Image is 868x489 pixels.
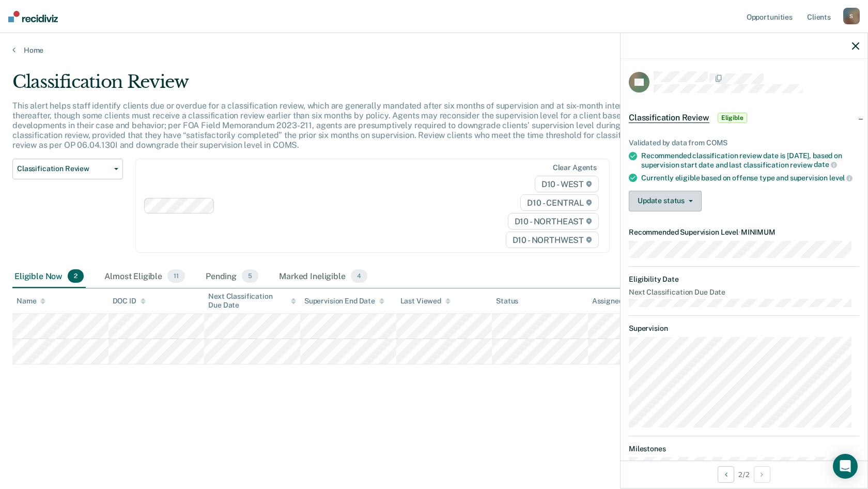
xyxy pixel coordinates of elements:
dt: Milestones [629,445,859,453]
a: Home [12,45,856,55]
div: Classification ReviewEligible [621,101,867,134]
div: Clear agents [553,163,597,172]
span: 5 [242,269,258,283]
div: DOC ID [113,297,146,305]
div: Supervision End Date [304,297,384,305]
div: Open Intercom Messenger [833,454,858,479]
span: 2 [68,269,84,283]
span: • [738,228,741,236]
span: 4 [351,269,367,283]
button: Update status [629,191,702,211]
div: Next Classification Due Date [208,292,296,310]
dt: Next Classification Due Date [629,288,859,297]
span: D10 - NORTHWEST [506,232,599,248]
span: D10 - CENTRAL [520,194,599,211]
img: Recidiviz [8,11,58,22]
div: Pending [204,265,260,288]
span: date [814,160,836,169]
button: Previous Opportunity [718,466,734,483]
div: Assigned to [592,297,641,305]
div: S [843,8,860,24]
div: Currently eligible based on offense type and supervision [641,173,859,182]
span: Eligible [718,113,747,123]
span: level [829,174,853,182]
dt: Eligibility Date [629,275,859,284]
span: D10 - NORTHEAST [508,213,599,230]
div: Last Viewed [400,297,451,305]
div: Status [496,297,518,305]
dt: Recommended Supervision Level MINIMUM [629,228,859,237]
span: 11 [167,269,185,283]
div: Validated by data from COMS [629,139,859,147]
div: Recommended classification review date is [DATE], based on supervision start date and last classi... [641,151,859,169]
span: D10 - WEST [535,176,599,192]
span: Classification Review [17,164,110,173]
button: Next Opportunity [754,466,770,483]
div: Classification Review [12,71,663,101]
div: Marked Ineligible [277,265,369,288]
dt: Supervision [629,324,859,333]
div: Name [17,297,45,305]
div: 2 / 2 [621,461,867,488]
p: This alert helps staff identify clients due or overdue for a classification review, which are gen... [12,101,646,150]
div: Eligible Now [12,265,86,288]
span: Classification Review [629,113,709,123]
div: Almost Eligible [102,265,187,288]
